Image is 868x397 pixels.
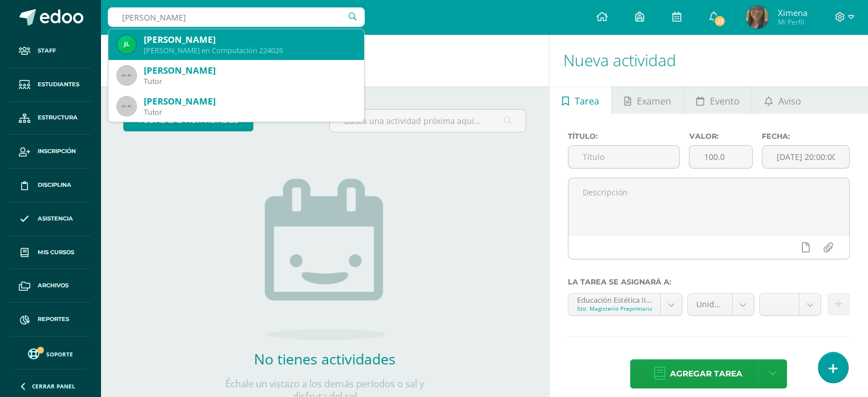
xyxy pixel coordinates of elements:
span: Examen [637,87,671,115]
img: 45x45 [118,97,136,115]
span: Mis cursos [38,248,74,257]
label: Valor: [689,132,753,141]
a: Aviso [752,86,813,114]
a: Asistencia [9,202,91,236]
a: Educación Estética II 'compound--Educación Estética II'5to. Magisterio Preprimaria Magisterio [568,294,682,315]
input: Busca un usuario... [108,7,365,27]
a: Evento [684,86,752,114]
span: Disciplina [38,181,71,190]
div: [PERSON_NAME] [144,34,355,46]
span: Staff [38,46,56,55]
img: no_activities.png [265,179,385,340]
input: Título [568,146,680,168]
span: Tarea [575,87,599,115]
label: Fecha: [762,132,850,141]
a: Staff [9,34,91,68]
div: Educación Estética II 'compound--Educación Estética II' [577,294,652,304]
span: Asistencia [38,214,73,223]
label: Título: [568,132,680,141]
span: Soporte [46,350,73,358]
a: Estudiantes [9,68,91,102]
input: Busca una actividad próxima aquí... [330,110,526,132]
h2: No tienes actividades [211,349,439,368]
input: Puntos máximos [689,146,752,168]
img: afa0ed02e60a621022ec5d91c63d4b14.png [118,35,136,54]
label: La tarea se asignará a: [568,278,850,286]
span: Evento [710,87,740,115]
span: 21 [713,15,726,27]
span: Unidad 4 [696,294,724,315]
img: d98bf3c1f642bb0fd1b79fad2feefc7b.png [746,6,769,29]
div: [PERSON_NAME] en Computación 224026 [144,46,355,55]
a: Reportes [9,303,91,336]
a: Archivos [9,269,91,303]
span: Archivos [38,281,68,290]
a: Estructura [9,102,91,135]
span: Cerrar panel [32,382,75,390]
input: Fecha de entrega [762,146,849,168]
div: [PERSON_NAME] [144,65,355,77]
h1: Nueva actividad [563,34,854,86]
a: Soporte [14,346,87,361]
div: Tutor [144,107,355,117]
span: Aviso [778,87,801,115]
span: Estructura [38,113,78,122]
div: Tutor [144,77,355,86]
span: Estudiantes [38,80,79,89]
img: 45x45 [118,66,136,85]
a: Mis cursos [9,236,91,270]
a: Inscripción [9,135,91,169]
span: Mi Perfil [777,17,807,27]
a: Tarea [550,86,611,114]
span: Reportes [38,315,69,324]
a: Disciplina [9,169,91,202]
div: [PERSON_NAME] [144,95,355,107]
a: Examen [612,86,683,114]
a: Unidad 4 [688,294,754,315]
span: Inscripción [38,147,76,156]
div: 5to. Magisterio Preprimaria Magisterio [577,304,652,312]
span: Agregar tarea [669,360,742,388]
span: Ximena [777,7,807,18]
